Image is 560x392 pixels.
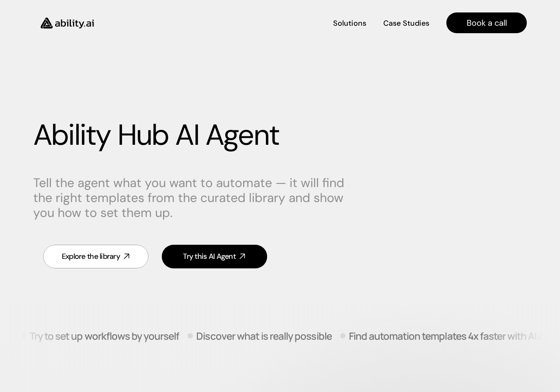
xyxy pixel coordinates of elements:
nav: Main navigation [105,12,527,33]
div: Explore the library [62,251,120,262]
a: Solutions [333,16,366,30]
div: Try this AI Agent [183,251,236,262]
a: Explore the library [43,245,149,268]
p: Tell the agent what you want to automate — it will find the right templates from the curated libr... [33,175,348,220]
h4: Solutions [333,18,366,29]
h3: Free-to-use in our Slack community [53,78,147,86]
a: Try this AI Agent [162,245,267,268]
a: Case Studies [383,16,430,30]
h1: Ability Hub AI Agent [33,118,527,153]
h4: Case Studies [383,18,429,29]
p: Try to set up workflows by yourself [29,331,179,341]
p: Discover what is really possible [196,331,331,341]
h4: Book a call [467,17,507,29]
a: Book a call [446,12,527,33]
